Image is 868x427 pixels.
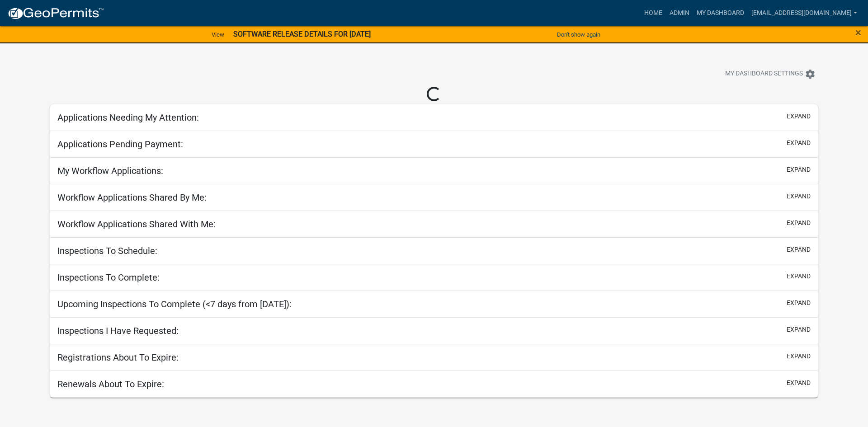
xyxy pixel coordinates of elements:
[57,165,163,176] h5: My Workflow Applications:
[693,5,748,22] a: My Dashboard
[57,299,292,310] h5: Upcoming Inspections To Complete (<7 days from [DATE]):
[57,352,179,363] h5: Registrations About To Expire:
[57,245,157,256] h5: Inspections To Schedule:
[855,27,861,38] button: Close
[787,272,811,281] button: expand
[787,378,811,388] button: expand
[787,218,811,228] button: expand
[57,379,164,389] h5: Renewals About To Expire:
[787,245,811,254] button: expand
[748,5,861,22] a: [EMAIL_ADDRESS][DOMAIN_NAME]
[57,139,183,150] h5: Applications Pending Payment:
[787,112,811,121] button: expand
[787,192,811,201] button: expand
[57,325,179,336] h5: Inspections I Have Requested:
[718,65,823,83] button: My Dashboard Settingssettings
[787,325,811,334] button: expand
[787,352,811,361] button: expand
[57,192,207,203] h5: Workflow Applications Shared By Me:
[725,69,803,80] span: My Dashboard Settings
[57,112,199,123] h5: Applications Needing My Attention:
[553,27,604,42] button: Don't show again
[855,26,861,39] span: ×
[787,298,811,308] button: expand
[57,219,216,230] h5: Workflow Applications Shared With Me:
[208,27,228,42] a: View
[641,5,666,22] a: Home
[805,69,816,80] i: settings
[233,30,371,38] strong: SOFTWARE RELEASE DETAILS FOR [DATE]
[666,5,693,22] a: Admin
[57,272,160,283] h5: Inspections To Complete:
[787,165,811,174] button: expand
[787,138,811,148] button: expand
